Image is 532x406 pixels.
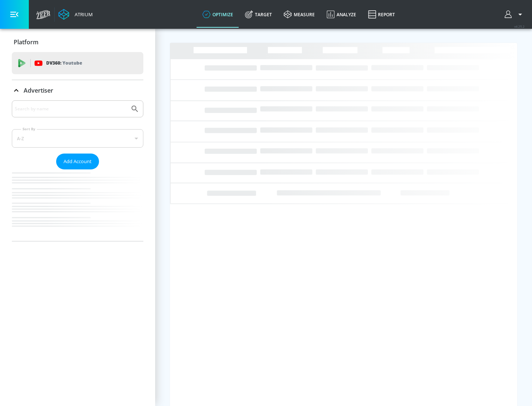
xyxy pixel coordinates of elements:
[197,1,239,28] a: optimize
[12,100,143,241] div: Advertiser
[362,1,401,28] a: Report
[12,129,143,148] div: A-Z
[21,127,37,131] label: Sort By
[72,11,93,18] div: Atrium
[46,59,82,67] p: DV360:
[12,80,143,101] div: Advertiser
[58,9,93,20] a: Atrium
[15,104,127,114] input: Search by name
[56,154,99,169] button: Add Account
[62,59,82,67] p: Youtube
[12,169,143,241] nav: list of Advertiser
[278,1,321,28] a: measure
[14,38,38,46] p: Platform
[12,32,143,52] div: Platform
[12,52,143,74] div: DV360: Youtube
[514,24,525,28] span: v 4.25.2
[321,1,362,28] a: Analyze
[239,1,278,28] a: Target
[24,86,53,94] p: Advertiser
[64,157,92,166] span: Add Account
